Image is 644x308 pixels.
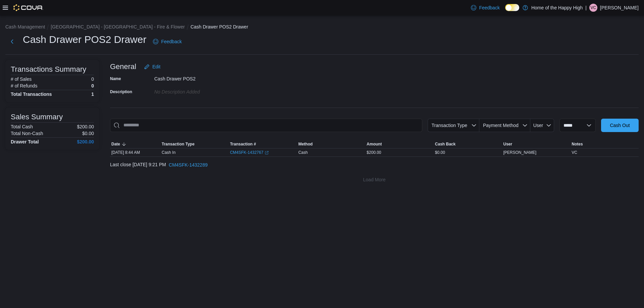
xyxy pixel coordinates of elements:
[162,150,175,155] p: Cash In
[110,158,639,172] div: Last close [DATE] 9:21 PM
[152,63,160,70] span: Edit
[601,119,639,132] button: Cash Out
[530,119,554,132] button: User
[11,91,52,97] h4: Total Transactions
[229,140,297,148] button: Transaction #
[110,76,121,81] label: Name
[298,150,308,155] span: Cash
[110,89,132,95] label: Description
[572,141,583,147] span: Notes
[572,150,577,155] span: VC
[11,83,37,88] h6: # of Refunds
[11,65,86,73] h3: Transactions Summary
[111,141,120,147] span: Date
[585,4,587,12] p: |
[297,140,365,148] button: Method
[110,148,160,157] div: [DATE] 8:44 AM
[11,131,43,136] h6: Total Non-Cash
[160,140,229,148] button: Transaction Type
[110,119,422,132] input: This is a search bar. As you type, the results lower in the page will automatically filter.
[154,73,244,81] div: Cash Drawer POS2
[5,23,639,32] nav: An example of EuiBreadcrumbs
[591,4,596,12] span: VC
[191,24,248,29] button: Cash Drawer POS2 Drawer
[23,33,146,46] h1: Cash Drawer POS2 Drawer
[150,35,184,48] a: Feedback
[503,141,513,147] span: User
[531,4,583,12] p: Home of the Happy High
[503,150,537,155] span: [PERSON_NAME]
[600,4,639,12] p: [PERSON_NAME]
[110,173,639,186] button: Load More
[610,122,630,129] span: Cash Out
[431,123,467,128] span: Transaction Type
[363,176,386,183] span: Load More
[11,113,63,121] h3: Sales Summary
[5,35,19,48] button: Next
[479,119,530,132] button: Payment Method
[166,158,210,172] button: CM4SFK-1432289
[434,140,502,148] button: Cash Back
[479,4,499,11] span: Feedback
[51,24,185,29] button: [GEOGRAPHIC_DATA] - [GEOGRAPHIC_DATA] - Fire & Flower
[298,141,313,147] span: Method
[11,139,39,144] h4: Drawer Total
[91,91,94,97] h4: 1
[91,76,94,82] p: 0
[5,24,45,29] button: Cash Management
[91,83,94,88] p: 0
[154,86,244,95] div: No Description added
[570,140,639,148] button: Notes
[110,63,136,71] h3: General
[161,38,181,45] span: Feedback
[169,162,208,168] span: CM4SFK-1432289
[533,123,543,128] span: User
[589,4,597,12] div: Vanessa Cappis
[367,141,382,147] span: Amount
[365,140,434,148] button: Amount
[435,141,455,147] span: Cash Back
[142,60,163,73] button: Edit
[230,141,256,147] span: Transaction #
[162,141,195,147] span: Transaction Type
[230,150,269,155] a: CM4SFK-1432767External link
[434,148,502,157] div: $0.00
[11,76,32,82] h6: # of Sales
[110,140,160,148] button: Date
[13,4,43,11] img: Cova
[367,150,381,155] span: $200.00
[11,124,33,129] h6: Total Cash
[428,119,479,132] button: Transaction Type
[82,131,94,136] p: $0.00
[468,1,502,14] a: Feedback
[265,151,269,155] svg: External link
[77,124,94,129] p: $200.00
[505,4,519,11] input: Dark Mode
[77,139,94,144] h4: $200.00
[483,123,519,128] span: Payment Method
[502,140,571,148] button: User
